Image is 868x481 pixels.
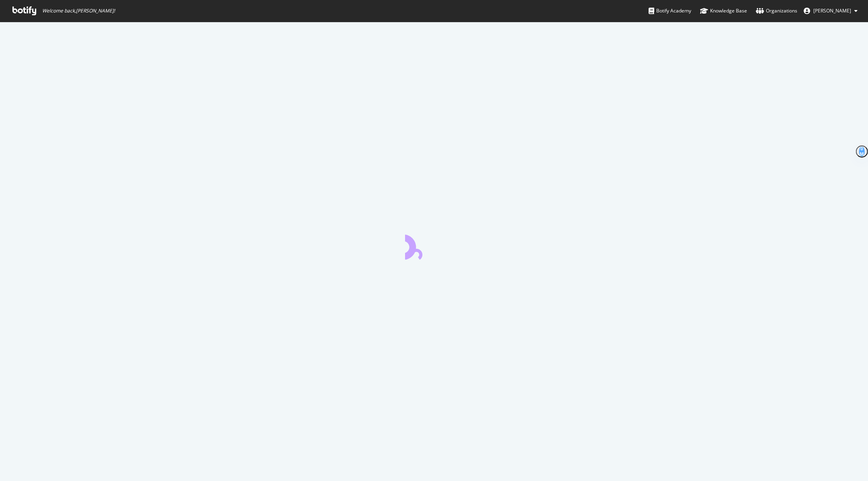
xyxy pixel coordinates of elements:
button: [PERSON_NAME] [797,4,864,17]
div: Botify Academy [649,7,691,15]
div: animation [405,231,463,260]
div: Knowledge Base [700,7,747,15]
span: Dervla Richardson [813,7,851,14]
div: Organizations [756,7,797,15]
span: Welcome back, [PERSON_NAME] ! [42,8,115,14]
